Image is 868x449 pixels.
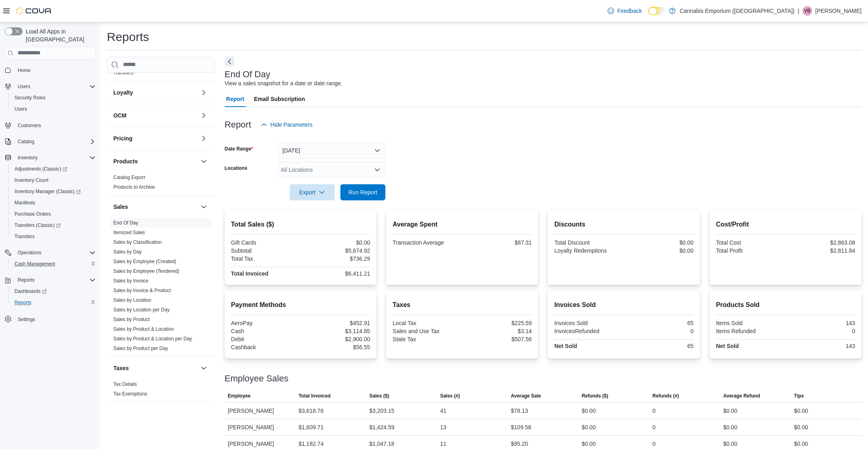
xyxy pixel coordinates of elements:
[113,70,133,76] a: Transfers
[113,288,171,293] a: Sales by Invoice & Product
[794,422,808,432] div: $0.00
[14,177,49,183] span: Inventory Count
[369,422,394,432] div: $1,424.59
[18,138,34,145] span: Catalog
[716,247,784,254] div: Total Profit
[787,239,855,246] div: $2,863.08
[794,439,808,449] div: $0.00
[723,406,737,416] div: $0.00
[14,82,33,91] button: Users
[11,164,70,174] a: Adjustments (Classic)
[225,57,234,66] button: Next
[340,184,385,200] button: Run Report
[113,268,179,274] a: Sales by Employee (Tendered)
[113,268,179,274] span: Sales by Employee (Tendered)
[798,6,799,16] p: |
[617,7,642,15] span: Feedback
[374,167,381,173] button: Open list of options
[113,134,132,142] h3: Pricing
[14,275,96,285] span: Reports
[626,247,694,254] div: $0.00
[11,93,96,103] span: Security Roles
[14,65,96,75] span: Home
[14,106,27,112] span: Users
[113,184,155,190] a: Products to Archive
[8,175,99,186] button: Inventory Count
[369,393,389,399] span: Sales ($)
[228,393,251,399] span: Employee
[554,239,622,246] div: Total Discount
[113,381,137,387] a: Tax Details
[231,328,299,334] div: Cash
[14,200,35,206] span: Manifests
[113,89,133,97] h3: Loyalty
[231,300,370,310] h2: Payment Methods
[802,6,812,16] div: Victoria Buono
[8,186,99,197] a: Inventory Manager (Classic)
[11,187,96,196] span: Inventory Manager (Classic)
[113,157,197,165] button: Products
[113,220,138,226] a: End Of Day
[554,220,693,229] h2: Discounts
[231,336,299,342] div: Debit
[369,439,394,449] div: $1,047.18
[199,157,209,166] button: Products
[653,393,679,399] span: Refunds (#)
[464,239,532,246] div: $87.31
[11,164,96,174] span: Adjustments (Classic)
[302,270,370,277] div: $6,411.21
[113,174,145,181] span: Catalog Export
[723,422,737,432] div: $0.00
[393,328,461,334] div: Sales and Use Tax
[804,6,811,16] span: VB
[464,336,532,342] div: $507.56
[14,153,96,163] span: Inventory
[299,406,323,416] div: $3,618.76
[11,93,49,103] a: Security Roles
[225,374,289,383] h3: Employee Sales
[11,298,96,307] span: Reports
[11,220,64,230] a: Transfers (Classic)
[8,197,99,208] button: Manifests
[113,239,162,245] a: Sales by Classification
[107,218,215,356] div: Sales
[113,175,145,180] a: Catalog Export
[440,406,446,416] div: 41
[653,422,656,432] div: 0
[14,166,67,172] span: Adjustments (Classic)
[113,297,151,303] a: Sales by Location
[302,255,370,262] div: $736.29
[653,439,656,449] div: 0
[2,152,99,163] button: Inventory
[113,364,197,372] button: Taxes
[14,222,61,229] span: Transfers (Classic)
[302,320,370,326] div: $452.91
[11,198,96,208] span: Manifests
[113,278,148,284] a: Sales by Invoice
[199,111,209,120] button: OCM
[511,439,528,449] div: $95.20
[554,320,622,326] div: Invoices Sold
[14,120,96,130] span: Customers
[18,122,41,129] span: Customers
[653,406,656,416] div: 0
[794,406,808,416] div: $0.00
[18,154,37,161] span: Inventory
[604,3,645,19] a: Feedback
[11,187,84,196] a: Inventory Manager (Classic)
[648,15,649,16] span: Dark Mode
[225,79,342,88] div: View a sales snapshot for a date or date range.
[554,343,577,349] strong: Net Sold
[11,259,58,269] a: Cash Management
[113,157,138,165] h3: Products
[581,422,596,432] div: $0.00
[8,286,99,297] a: Dashboards
[440,393,460,399] span: Sales (#)
[393,239,461,246] div: Transaction Average
[113,203,128,211] h3: Sales
[2,64,99,76] button: Home
[113,326,174,332] a: Sales by Product & Location
[14,211,51,217] span: Purchase Orders
[18,249,41,256] span: Operations
[2,247,99,258] button: Operations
